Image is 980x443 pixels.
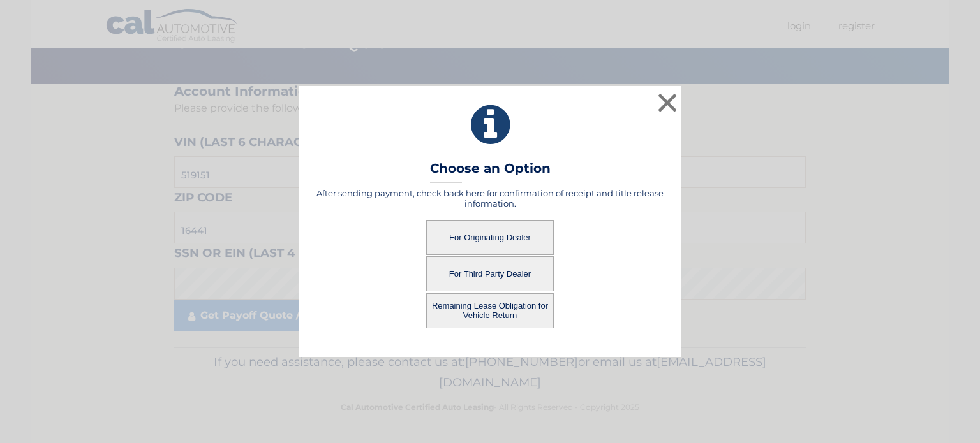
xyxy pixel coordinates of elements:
h5: After sending payment, check back here for confirmation of receipt and title release information. [315,188,665,208]
button: For Third Party Dealer [426,256,554,291]
button: × [655,90,680,115]
button: Remaining Lease Obligation for Vehicle Return [426,293,554,328]
h3: Choose an Option [430,161,551,183]
button: For Originating Dealer [426,220,554,255]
